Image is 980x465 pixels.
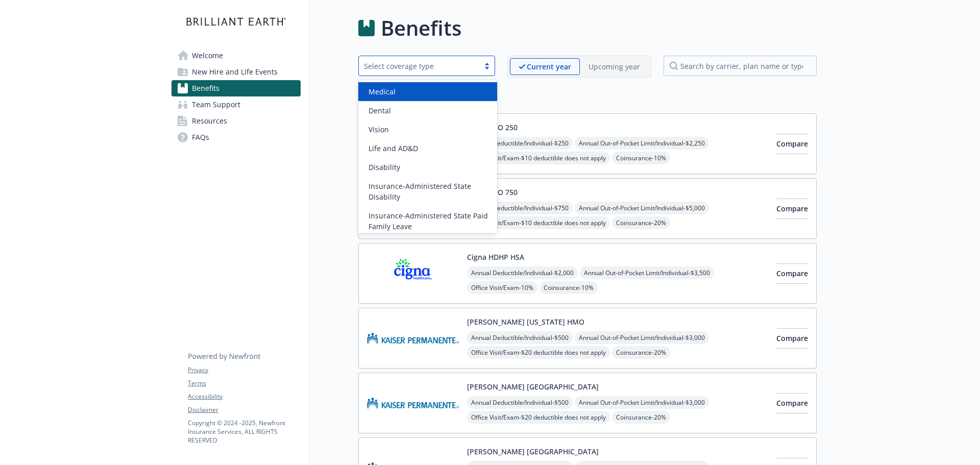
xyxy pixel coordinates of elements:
span: Office Visit/Exam - $20 deductible does not apply [467,346,610,359]
span: Office Visit/Exam - $20 deductible does not apply [467,411,610,424]
span: Annual Deductible/Individual - $2,000 [467,266,578,279]
a: Team Support [171,96,301,113]
a: FAQs [171,129,301,145]
p: Current year [527,61,571,72]
a: Benefits [171,80,301,96]
span: Annual Out-of-Pocket Limit/Individual - $3,000 [575,331,709,344]
span: Team Support [192,96,240,113]
span: Compare [776,268,808,278]
button: Compare [776,199,808,219]
span: Compare [776,204,808,213]
span: Insurance-Administered State Paid Family Leave [369,210,491,232]
button: Compare [776,263,808,284]
a: New Hire and Life Events [171,64,301,80]
span: Coinsurance - 10% [612,152,670,164]
button: Compare [776,393,808,413]
span: Annual Deductible/Individual - $750 [467,202,573,214]
span: Compare [776,139,808,149]
span: Resources [192,113,227,129]
a: Terms [188,379,300,388]
div: Select coverage type [364,61,474,71]
span: New Hire and Life Events [192,64,278,80]
button: Compare [776,328,808,349]
span: Coinsurance - 20% [612,216,670,229]
span: Disability [369,162,400,173]
span: Office Visit/Exam - $10 deductible does not apply [467,216,610,229]
span: Annual Deductible/Individual - $250 [467,137,573,150]
span: Medical [369,86,396,97]
span: Welcome [192,47,223,64]
img: CIGNA carrier logo [367,252,459,295]
span: Life and AD&D [369,143,418,154]
span: Annual Deductible/Individual - $500 [467,396,573,409]
span: Coinsurance - 10% [540,281,598,294]
img: Kaiser Permanente of Colorado carrier logo [367,316,459,360]
span: Annual Out-of-Pocket Limit/Individual - $3,500 [580,266,714,279]
p: Upcoming year [589,61,640,72]
span: Annual Out-of-Pocket Limit/Individual - $5,000 [575,202,709,214]
button: Compare [776,134,808,154]
span: Compare [776,398,808,408]
span: Coinsurance - 20% [612,411,670,424]
span: Insurance-Administered State Disability [369,181,491,202]
button: Cigna HDHP HSA [467,252,524,262]
button: [PERSON_NAME] [GEOGRAPHIC_DATA] [467,446,599,457]
a: Welcome [171,47,301,64]
a: Privacy [188,365,300,375]
span: Dental [369,105,391,116]
span: Benefits [192,80,219,96]
a: Accessibility [188,392,300,401]
span: Compare [776,333,808,343]
h1: Benefits [381,13,461,43]
img: Kaiser Permanente Insurance Company carrier logo [367,381,459,425]
span: Office Visit/Exam - $10 deductible does not apply [467,152,610,164]
a: Resources [171,113,301,129]
span: Annual Out-of-Pocket Limit/Individual - $3,000 [575,396,709,409]
span: Coinsurance - 20% [612,346,670,359]
button: [PERSON_NAME] [GEOGRAPHIC_DATA] [467,381,599,392]
span: FAQs [192,129,209,145]
p: Copyright © 2024 - 2025 , Newfront Insurance Services, ALL RIGHTS RESERVED [188,419,300,445]
span: Vision [369,124,389,135]
span: Office Visit/Exam - 10% [467,281,537,294]
span: Annual Out-of-Pocket Limit/Individual - $2,250 [575,137,709,150]
h2: Medical [358,90,817,105]
input: search by carrier, plan name or type [664,56,817,76]
span: Annual Deductible/Individual - $500 [467,331,573,344]
button: [PERSON_NAME] [US_STATE] HMO [467,316,584,327]
a: Disclaimer [188,405,300,414]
